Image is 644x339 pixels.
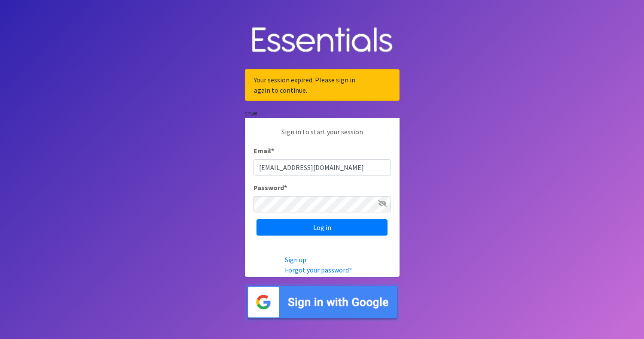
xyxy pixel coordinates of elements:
[284,183,287,192] abbr: required
[245,18,400,63] img: Human Essentials
[253,182,287,193] label: Password
[256,219,388,236] input: Log in
[245,69,400,101] div: Your session expired. Please sign in again to continue.
[271,146,274,155] abbr: required
[285,255,306,264] a: Sign up
[253,127,391,145] p: Sign in to start your session
[245,108,400,118] div: true
[245,284,400,321] img: Sign in with Google
[253,145,274,156] label: Email
[285,266,352,274] a: Forgot your password?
